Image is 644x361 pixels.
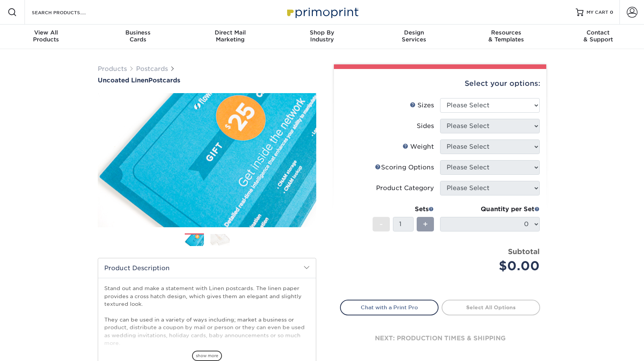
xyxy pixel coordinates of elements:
[192,351,222,361] span: show more
[185,234,204,247] img: Postcards 01
[98,65,127,72] a: Products
[340,300,439,315] a: Chat with a Print Pro
[92,29,184,36] span: Business
[98,258,316,278] h2: Product Description
[136,65,168,72] a: Postcards
[410,101,434,110] div: Sizes
[340,69,540,98] div: Select your options:
[276,29,368,36] span: Shop By
[210,234,230,246] img: Postcards 02
[440,205,540,214] div: Quantity per Set
[98,77,148,84] span: Uncoated Linen
[379,218,383,230] span: -
[610,10,613,15] span: 0
[368,29,460,43] div: Services
[376,184,434,193] div: Product Category
[402,142,434,151] div: Weight
[586,9,608,16] span: MY CART
[184,29,276,43] div: Marketing
[375,163,434,172] div: Scoring Options
[442,300,540,315] a: Select All Options
[98,85,316,236] img: Uncoated Linen 01
[184,29,276,36] span: Direct Mail
[98,77,316,84] a: Uncoated LinenPostcards
[92,29,184,43] div: Cards
[508,247,540,256] strong: Subtotal
[552,25,644,49] a: Contact& Support
[368,29,460,36] span: Design
[460,29,552,43] div: & Templates
[276,29,368,43] div: Industry
[92,25,184,49] a: BusinessCards
[98,77,316,84] h1: Postcards
[284,4,360,20] img: Primoprint
[373,205,434,214] div: Sets
[460,29,552,36] span: Resources
[460,25,552,49] a: Resources& Templates
[552,29,644,36] span: Contact
[276,25,368,49] a: Shop ByIndustry
[31,8,106,17] input: SEARCH PRODUCTS.....
[423,218,428,230] span: +
[184,25,276,49] a: Direct MailMarketing
[446,257,540,275] div: $0.00
[368,25,460,49] a: DesignServices
[417,121,434,131] div: Sides
[552,29,644,43] div: & Support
